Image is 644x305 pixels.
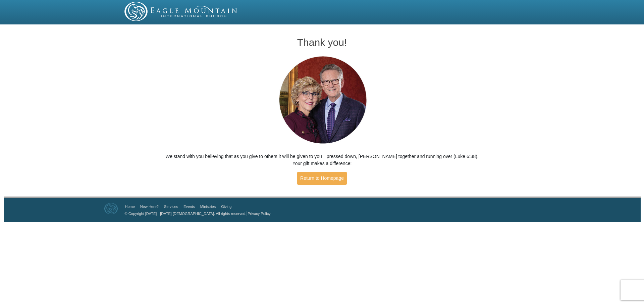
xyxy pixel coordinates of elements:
a: Home [125,205,135,209]
img: Eagle Mountain International Church [104,203,118,214]
a: New Here? [140,205,159,209]
img: EMIC [124,2,238,21]
a: Services [164,205,178,209]
a: Privacy Policy [248,212,270,216]
a: Return to Homepage [297,172,347,185]
h1: Thank you! [165,37,480,48]
p: | [122,210,271,217]
img: Pastors George and Terri Pearsons [273,54,372,146]
a: Giving [221,205,231,209]
a: Ministries [200,205,216,209]
a: Events [183,205,195,209]
a: © Copyright [DATE] - [DATE] [DEMOGRAPHIC_DATA]. All rights reserved. [125,212,247,216]
p: We stand with you believing that as you give to others it will be given to you—pressed down, [PER... [165,153,480,167]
